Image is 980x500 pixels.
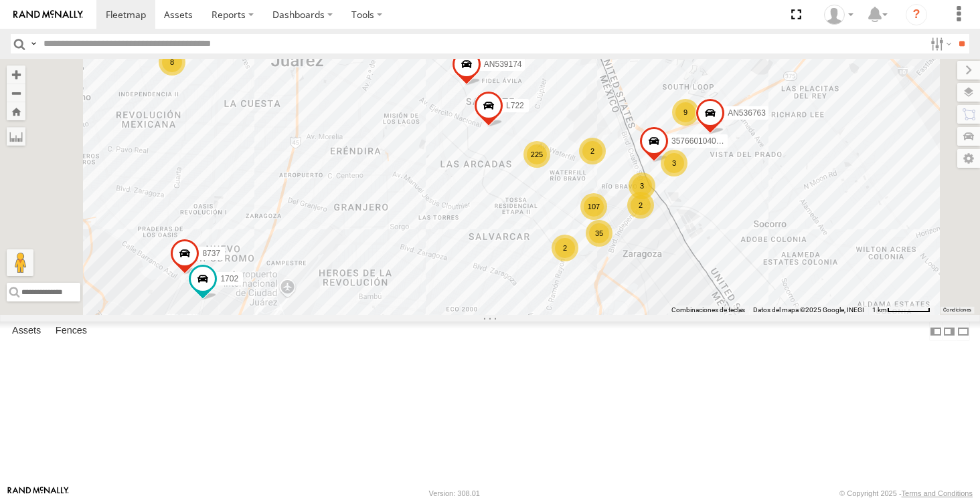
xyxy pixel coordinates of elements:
[672,99,699,126] div: 9
[552,235,578,261] div: 2
[580,193,607,220] div: 107
[484,59,522,69] span: AN539174
[5,322,48,341] label: Assets
[906,4,927,25] i: ?
[202,249,220,258] span: 8737
[902,489,973,497] a: Terms and Conditions
[753,306,864,314] span: Datos del mapa ©2025 Google, INEGI
[7,127,25,146] label: Measure
[523,141,550,168] div: 225
[957,149,980,168] label: Map Settings
[661,150,687,176] div: 3
[586,220,612,247] div: 35
[629,172,655,199] div: 3
[627,192,654,219] div: 2
[671,305,745,315] button: Combinaciones de teclas
[929,322,943,341] label: Dock Summary Table to the Left
[868,305,934,315] button: Escala del mapa: 1 km por 61 píxeles
[429,489,480,497] div: Version: 308.01
[159,49,185,76] div: 8
[819,5,858,25] div: Erick Ramirez
[7,66,25,84] button: Zoom in
[506,101,524,110] span: L722
[7,84,25,102] button: Zoom out
[7,102,25,120] button: Zoom Home
[839,489,973,497] div: © Copyright 2025 -
[7,487,69,500] a: Visit our Website
[7,249,33,276] button: Arrastra el hombrecito naranja al mapa para abrir Street View
[925,34,954,53] label: Search Filter Options
[13,10,83,19] img: rand-logo.svg
[728,108,766,118] span: AN536763
[28,34,39,53] label: Search Query
[957,322,970,341] label: Hide Summary Table
[671,136,738,146] span: 357660104096649
[220,274,238,283] span: 1702
[943,322,956,341] label: Dock Summary Table to the Right
[872,306,887,314] span: 1 km
[49,322,94,341] label: Fences
[943,307,971,312] a: Condiciones (se abre en una nueva pestaña)
[579,138,606,164] div: 2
